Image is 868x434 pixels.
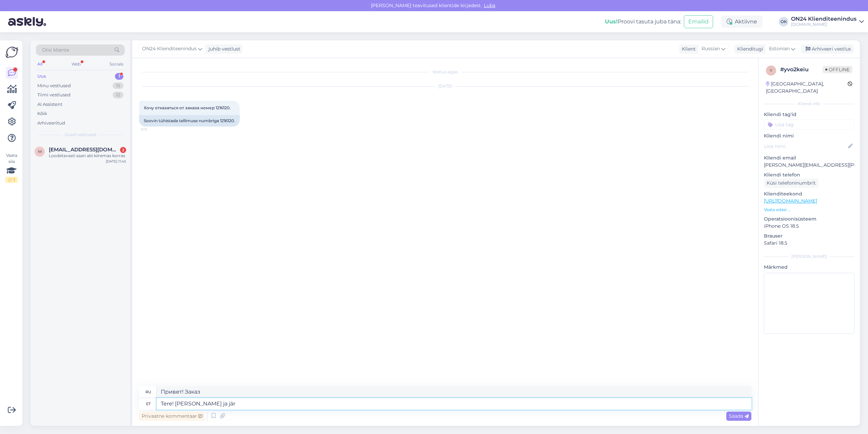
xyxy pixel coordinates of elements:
div: Arhiveeritud [37,120,65,127]
div: Klienditugi [734,45,763,53]
a: ON24 Klienditeenindus[DOMAIN_NAME] [791,16,864,27]
p: Vaata edasi ... [764,207,854,213]
b: Uus! [605,18,618,25]
p: Kliendi tag'id [764,111,854,118]
span: Saada [729,413,749,419]
div: Klient [679,45,696,53]
p: iPhone OS 18.5 [764,223,854,230]
input: Lisa tag [764,119,854,130]
input: Lisa nimi [764,143,847,150]
div: Tiimi vestlused [37,92,71,98]
div: Arhiveeri vestlus [802,44,854,54]
img: Askly Logo [5,46,18,59]
span: Хочу отказаться от заказа номер 1216120. [144,105,231,110]
div: AI Assistent [37,101,62,108]
div: 2 / 3 [5,177,18,183]
p: Kliendi email [764,154,854,162]
div: Proovi tasuta juba täna: [605,18,681,26]
div: Socials [108,60,125,69]
div: Minu vestlused [37,82,71,89]
div: Vaata siia [5,152,18,183]
textarea: Tere! [PERSON_NAME] ja jär [157,398,751,410]
div: juhib vestlust [206,45,240,53]
div: 2 [120,147,126,153]
div: [DATE] [139,83,751,89]
div: Soovin tühistada tellimuse numbriga 1216120. [139,115,240,127]
div: All [36,60,44,69]
button: Emailid [684,15,713,28]
span: Offline [823,66,852,73]
p: Operatsioonisüsteem [764,215,854,223]
p: Märkmed [764,264,854,271]
span: Uued vestlused [65,132,96,138]
div: Loodetavasti saan abi kiiremas korras [49,153,126,159]
p: [PERSON_NAME][EMAIL_ADDRESS][PERSON_NAME][DOMAIN_NAME] [764,162,854,169]
span: ON24 Klienditeenindus [142,45,197,53]
div: ru [145,386,151,398]
div: 15 [113,82,123,89]
p: Kliendi telefon [764,171,854,178]
span: 11:11 [141,127,166,132]
p: Brauser [764,232,854,240]
span: m [38,149,42,154]
div: ON24 Klienditeenindus [791,16,856,22]
p: Klienditeekond [764,190,854,197]
span: mariliis.sikk@gmail.com [49,147,119,153]
div: Aktiivne [721,16,763,28]
div: Kõik [37,110,47,117]
p: Kliendi nimi [764,132,854,139]
div: Kliendi info [764,101,854,107]
div: 12 [113,92,123,98]
div: [DOMAIN_NAME] [791,22,856,27]
p: Safari 18.5 [764,240,854,247]
span: Russian [702,45,720,53]
div: OK [779,17,788,26]
span: Estonian [769,45,790,53]
div: Vestlus algas [139,69,751,75]
div: Web [70,60,82,69]
div: # yvo2keiu [780,65,823,74]
div: [PERSON_NAME] [764,253,854,260]
div: Uus [37,73,46,80]
div: Privaatne kommentaar [139,412,205,421]
div: et [146,398,151,410]
div: 1 [115,73,123,80]
span: y [770,68,772,73]
textarea: Привет! Заказ [157,386,751,398]
span: Luba [482,2,497,8]
a: [URL][DOMAIN_NAME] [764,198,817,204]
div: [DATE] 11:45 [106,159,126,164]
span: Otsi kliente [42,46,69,54]
div: [GEOGRAPHIC_DATA], [GEOGRAPHIC_DATA] [766,80,848,95]
div: Küsi telefoninumbrit [764,178,818,188]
